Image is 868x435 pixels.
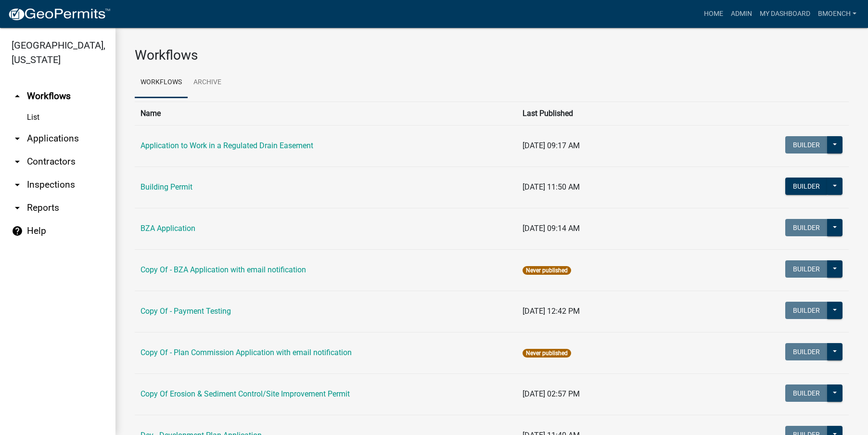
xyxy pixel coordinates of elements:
[140,141,313,150] a: Application to Work in a Regulated Drain Easement
[523,266,571,275] span: Never published
[140,224,195,233] a: BZA Application
[12,179,23,191] i: arrow_drop_down
[785,343,828,360] button: Builder
[140,389,350,398] a: Copy Of Erosion & Sediment Control/Site Improvement Permit
[523,389,580,398] span: [DATE] 02:57 PM
[814,5,860,23] a: bmoench
[523,182,580,192] span: [DATE] 11:50 AM
[700,5,727,23] a: Home
[785,384,828,402] button: Builder
[12,156,23,167] i: arrow_drop_down
[785,260,828,278] button: Builder
[12,133,23,144] i: arrow_drop_down
[785,302,828,319] button: Builder
[135,102,517,125] th: Name
[140,348,352,357] a: Copy Of - Plan Commission Application with email notification
[727,5,756,23] a: Admin
[523,349,571,358] span: Never published
[12,225,23,237] i: help
[135,47,849,64] h3: Workflows
[188,67,227,98] a: Archive
[756,5,814,23] a: My Dashboard
[140,307,231,316] a: Copy Of - Payment Testing
[135,67,188,98] a: Workflows
[12,202,23,214] i: arrow_drop_down
[523,307,580,316] span: [DATE] 12:42 PM
[785,219,828,236] button: Builder
[140,182,192,192] a: Building Permit
[785,136,828,154] button: Builder
[517,102,729,125] th: Last Published
[523,141,580,150] span: [DATE] 09:17 AM
[12,90,23,102] i: arrow_drop_up
[523,224,580,233] span: [DATE] 09:14 AM
[140,265,306,274] a: Copy Of - BZA Application with email notification
[785,178,828,195] button: Builder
